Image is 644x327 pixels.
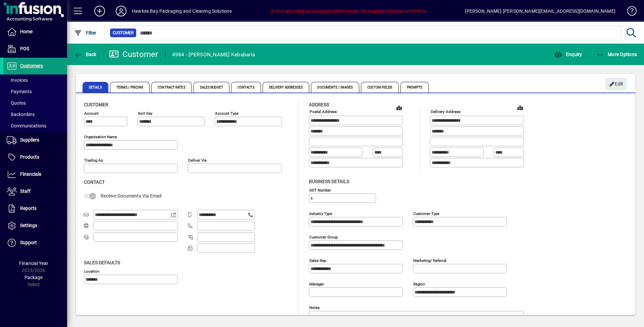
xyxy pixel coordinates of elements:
[3,132,67,149] a: Suppliers
[263,82,310,93] span: Delivery Addresses
[7,77,28,83] span: Invoices
[605,78,627,90] button: Edit
[84,269,99,273] mat-label: Location
[554,52,582,57] span: Enquiry
[609,78,624,90] span: Edit
[465,6,615,16] div: [PERSON_NAME] [PERSON_NAME][EMAIL_ADDRESS][DOMAIN_NAME]
[84,260,120,265] span: Sales defaults
[132,6,232,16] div: Hawkes Bay Packaging and Cleaning Solutions
[74,30,97,36] span: Filter
[84,134,117,139] mat-label: Organisation name
[309,187,331,192] mat-label: GST Number
[231,82,261,93] span: Contacts
[72,27,98,39] button: Filter
[3,109,67,120] a: Backorders
[3,41,67,57] a: POS
[110,5,132,17] button: Profile
[3,23,67,40] a: Home
[20,46,29,51] span: POS
[3,86,67,97] a: Payments
[20,137,39,143] span: Suppliers
[110,82,150,93] span: Terms / Pricing
[311,82,359,93] span: Documents / Images
[20,206,37,211] span: Reports
[3,200,67,217] a: Reports
[83,82,108,93] span: Details
[3,166,67,183] a: Financials
[3,183,67,200] a: Staff
[394,102,405,113] a: View on map
[20,171,41,177] span: Financials
[74,52,97,57] span: Back
[3,217,67,234] a: Settings
[24,275,43,280] span: Package
[67,48,104,60] app-page-header-button: Back
[101,193,161,199] span: Receive Documents Via Email
[309,305,320,310] mat-label: Notes
[84,102,108,107] span: Customer
[20,29,33,34] span: Home
[151,82,192,93] span: Contract Rates
[3,74,67,86] a: Invoices
[361,82,398,93] span: Custom Fields
[19,261,48,266] span: Financial Year
[270,8,427,14] span: You are using an unsupported browser. We suggest Chrome, or Firefox.
[595,48,639,60] button: More Options
[89,5,110,17] button: Add
[138,111,152,116] mat-label: Sort key
[3,149,67,166] a: Products
[309,258,326,263] mat-label: Sales rep
[7,123,46,128] span: Communications
[20,188,31,194] span: Staff
[84,111,99,116] mat-label: Account
[3,97,67,109] a: Quotes
[7,112,35,117] span: Backorders
[3,120,67,131] a: Communications
[20,223,37,228] span: Settings
[84,158,103,163] mat-label: Trading as
[20,154,39,160] span: Products
[172,49,255,60] div: 4984 - [PERSON_NAME] Kebabaria
[515,102,526,113] a: View on map
[20,63,43,68] span: Customers
[309,102,329,107] span: Address
[413,258,446,263] mat-label: Marketing/ Referral
[413,281,425,286] mat-label: Region
[84,179,105,185] span: Contact
[309,234,338,239] mat-label: Customer group
[20,240,37,245] span: Support
[552,48,584,60] button: Enquiry
[7,89,32,94] span: Payments
[622,1,636,23] a: Knowledge Base
[188,158,207,163] mat-label: Deliver via
[400,82,429,93] span: Prompts
[3,234,67,251] a: Support
[413,211,439,216] mat-label: Customer type
[309,281,324,286] mat-label: Manager
[109,49,158,60] div: Customer
[194,82,229,93] span: Sales Budget
[113,30,133,36] span: Customer
[215,111,238,116] mat-label: Account Type
[7,100,26,106] span: Quotes
[72,48,98,60] button: Back
[309,179,349,184] span: Business details
[596,52,637,57] span: More Options
[309,211,332,216] mat-label: Industry type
